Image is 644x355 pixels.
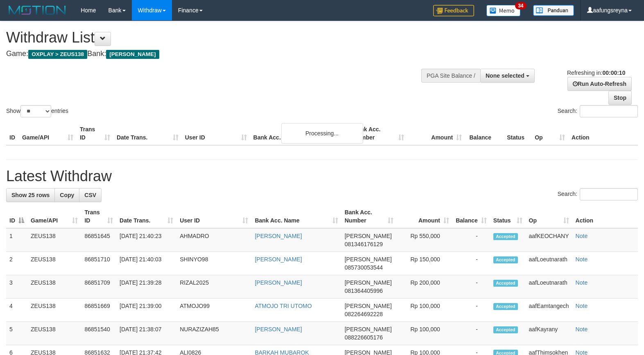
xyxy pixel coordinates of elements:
[493,326,518,333] span: Accepted
[493,233,518,240] span: Accepted
[345,279,392,286] span: [PERSON_NAME]
[176,252,251,275] td: SHINYO98
[255,326,302,333] a: [PERSON_NAME]
[486,5,521,16] img: Button%20Memo.svg
[452,228,490,252] td: -
[341,205,397,228] th: Bank Acc. Number: activate to sort column ascending
[6,252,27,275] td: 2
[421,69,480,83] div: PGA Site Balance /
[281,123,363,144] div: Processing...
[345,264,383,271] span: Copy 085730053544 to clipboard
[11,192,50,198] span: Show 25 rows
[350,122,407,145] th: Bank Acc. Number
[345,241,383,247] span: Copy 081346176129 to clipboard
[6,205,27,228] th: ID: activate to sort column descending
[452,252,490,275] td: -
[345,233,392,239] span: [PERSON_NAME]
[6,105,68,117] label: Show entries
[526,252,572,275] td: aafLoeutnarath
[397,205,452,228] th: Amount: activate to sort column ascending
[6,188,55,202] a: Show 25 rows
[27,299,81,322] td: ZEUS138
[345,303,392,309] span: [PERSON_NAME]
[345,288,383,294] span: Copy 081364405996 to clipboard
[19,122,77,145] th: Game/API
[20,105,51,117] select: Showentries
[452,322,490,345] td: -
[116,299,176,322] td: [DATE] 21:39:00
[490,205,526,228] th: Status: activate to sort column ascending
[526,322,572,345] td: aafKayrany
[28,50,87,59] span: OXPLAY > ZEUS138
[6,4,68,16] img: MOTION_logo.png
[452,205,490,228] th: Balance: activate to sort column ascending
[397,322,452,345] td: Rp 100,000
[465,122,504,145] th: Balance
[407,122,465,145] th: Amount
[60,192,74,198] span: Copy
[81,299,116,322] td: 86851669
[255,279,302,286] a: [PERSON_NAME]
[77,122,113,145] th: Trans ID
[6,122,19,145] th: ID
[81,252,116,275] td: 86851710
[345,326,392,333] span: [PERSON_NAME]
[526,299,572,322] td: aafEamtangech
[345,311,383,317] span: Copy 082264692228 to clipboard
[567,77,632,91] a: Run Auto-Refresh
[576,256,588,263] a: Note
[116,322,176,345] td: [DATE] 21:38:07
[27,205,81,228] th: Game/API: activate to sort column ascending
[6,275,27,299] td: 3
[608,91,632,105] a: Stop
[255,256,302,263] a: [PERSON_NAME]
[567,70,625,76] span: Refreshing in:
[251,205,341,228] th: Bank Acc. Name: activate to sort column ascending
[176,275,251,299] td: RIZAL2025
[397,275,452,299] td: Rp 200,000
[113,122,182,145] th: Date Trans.
[27,322,81,345] td: ZEUS138
[6,228,27,252] td: 1
[116,205,176,228] th: Date Trans.: activate to sort column ascending
[580,105,638,117] input: Search:
[533,5,574,16] img: panduan.png
[576,233,588,239] a: Note
[433,5,474,16] img: Feedback.jpg
[493,303,518,310] span: Accepted
[572,205,638,228] th: Action
[81,322,116,345] td: 86851540
[568,122,638,145] th: Action
[27,275,81,299] td: ZEUS138
[176,205,251,228] th: User ID: activate to sort column ascending
[602,70,625,76] strong: 00:00:10
[558,105,638,117] label: Search:
[515,2,526,9] span: 34
[79,188,102,202] a: CSV
[493,280,518,287] span: Accepted
[397,252,452,275] td: Rp 150,000
[6,299,27,322] td: 4
[84,192,96,198] span: CSV
[81,275,116,299] td: 86851709
[531,122,568,145] th: Op
[345,256,392,263] span: [PERSON_NAME]
[558,188,638,200] label: Search:
[452,299,490,322] td: -
[116,275,176,299] td: [DATE] 21:39:28
[6,29,421,46] h1: Withdraw List
[345,334,383,341] span: Copy 088226605176 to clipboard
[255,233,302,239] a: [PERSON_NAME]
[255,303,312,309] a: ATMOJO TRI UTOMO
[576,326,588,333] a: Note
[580,188,638,200] input: Search:
[526,275,572,299] td: aafLoeutnarath
[6,168,638,184] h1: Latest Withdraw
[116,228,176,252] td: [DATE] 21:40:23
[504,122,531,145] th: Status
[54,188,79,202] a: Copy
[486,72,524,79] span: None selected
[576,279,588,286] a: Note
[576,303,588,309] a: Note
[493,256,518,263] span: Accepted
